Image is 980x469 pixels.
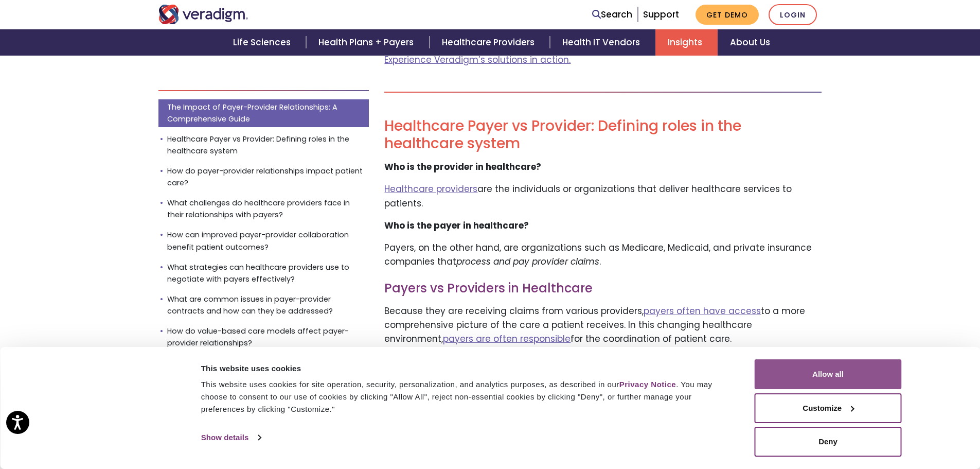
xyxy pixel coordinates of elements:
[158,323,369,351] a: How do value-based care models affect payer-provider relationships?
[384,183,477,195] a: Healthcare providers
[655,29,718,56] a: Insights
[755,359,902,389] button: Allow all
[384,161,541,173] b: Who is the provider in healthcare?
[158,99,369,127] a: The Impact of Payer-Provider Relationships: A Comprehensive Guide
[158,131,369,159] a: Healthcare Payer vs Provider: Defining roles in the healthcare system
[201,378,732,415] div: This website uses cookies for site operation, security, personalization, and analytics purposes, ...
[430,29,550,56] a: Healthcare Providers
[158,291,369,319] a: What are common issues in payer-provider contracts and how can they be addressed?
[592,8,632,22] a: Search
[755,393,902,423] button: Customize
[696,5,759,25] a: Get Demo
[643,8,679,21] a: Support
[384,219,529,232] b: Who is the payer in healthcare?
[384,182,822,210] p: are the individuals or organizations that deliver healthcare services to patients.
[384,54,571,66] a: Experience Veradigm’s solutions in action.
[201,362,732,375] div: This website uses cookies
[306,29,429,56] a: Health Plans + Payers
[384,241,822,269] p: Payers, on the other hand, are organizations such as Medicare, Medicaid, and private insurance co...
[456,255,599,268] em: process and pay provider claims
[158,163,369,191] a: How do payer-provider relationships impact patient care?
[769,4,817,25] a: Login
[158,227,369,255] a: How can improved payer-provider collaboration benefit patient outcomes?
[384,117,822,152] h2: Healthcare Payer vs Provider: Defining roles in the healthcare system
[550,29,655,56] a: Health IT Vendors
[619,380,676,389] a: Privacy Notice
[755,427,902,457] button: Deny
[718,29,782,56] a: About Us
[158,259,369,287] a: What strategies can healthcare providers use to negotiate with payers effectively?
[384,281,822,296] h3: Payers vs Providers in Healthcare
[158,195,369,223] a: What challenges do healthcare providers face in their relationships with payers?
[384,304,822,346] p: Because they are receiving claims from various providers, to a more comprehensive picture of the ...
[158,5,248,24] img: Veradigm logo
[644,305,761,317] a: payers often have access
[443,333,571,345] a: payers are often responsible
[221,29,306,56] a: Life Sciences
[201,430,261,445] a: Show details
